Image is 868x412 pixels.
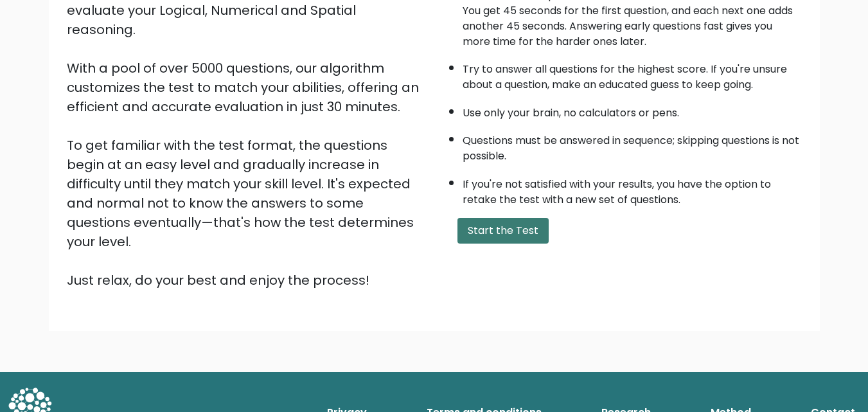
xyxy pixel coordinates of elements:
li: Use only your brain, no calculators or pens. [463,99,802,121]
li: Questions must be answered in sequence; skipping questions is not possible. [463,127,802,164]
li: Try to answer all questions for the highest score. If you're unsure about a question, make an edu... [463,55,802,93]
li: If you're not satisfied with your results, you have the option to retake the test with a new set ... [463,170,802,208]
button: Start the Test [457,218,549,244]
